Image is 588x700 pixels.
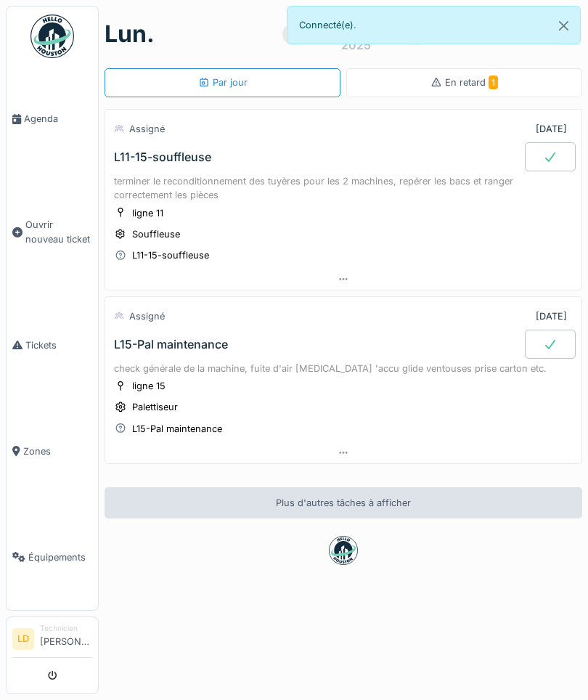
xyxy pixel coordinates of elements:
[114,338,228,351] div: L15-Pal maintenance
[287,6,581,44] div: Connecté(e).
[30,15,74,58] img: Badge_color-CXgf-gQk.svg
[329,536,358,565] img: badge-BVDL4wpA.svg
[7,292,98,398] a: Tickets
[7,66,98,172] a: Agenda
[25,218,92,245] span: Ouvrir nouveau ticket
[536,122,567,136] div: [DATE]
[129,309,165,323] div: Assigné
[24,112,92,126] span: Agenda
[132,248,209,262] div: L11-15-souffleuse
[12,628,34,650] li: LD
[40,623,92,634] div: Technicien
[114,150,211,164] div: L11-15-souffleuse
[7,398,98,504] a: Zones
[7,172,98,292] a: Ouvrir nouveau ticket
[536,309,567,323] div: [DATE]
[40,623,92,654] li: [PERSON_NAME]
[114,174,573,202] div: terminer le reconditionnement des tuyères pour les 2 machines, repérer les bacs et ranger correct...
[547,7,580,45] button: Close
[198,76,248,89] div: Par jour
[105,487,582,518] div: Plus d'autres tâches à afficher
[28,550,92,564] span: Équipements
[132,400,178,414] div: Palettiseur
[129,122,165,136] div: Assigné
[132,422,222,436] div: L15-Pal maintenance
[132,379,166,393] div: ligne 15
[132,227,180,241] div: Souffleuse
[7,504,98,610] a: Équipements
[445,77,498,88] span: En retard
[105,20,155,48] h1: lun.
[25,338,92,352] span: Tickets
[489,76,498,89] span: 1
[132,206,163,220] div: ligne 11
[12,623,92,658] a: LD Technicien[PERSON_NAME]
[114,362,573,375] div: check générale de la machine, fuite d'air [MEDICAL_DATA] 'accu glide ventouses prise carton etc.
[341,36,371,54] div: 2025
[23,444,92,458] span: Zones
